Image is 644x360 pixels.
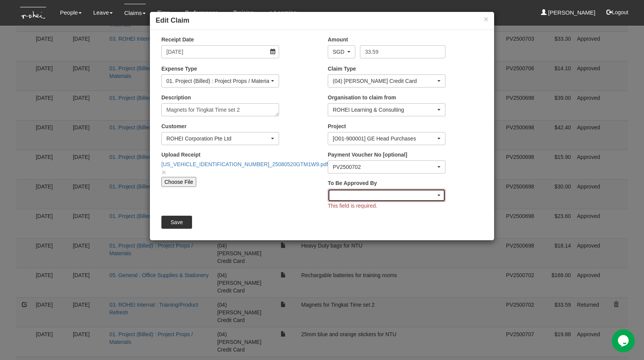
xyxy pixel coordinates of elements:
[333,77,436,85] div: (04) [PERSON_NAME] Credit Card
[328,132,445,145] button: [O01-900001] GE Head Purchases
[161,161,328,167] a: [US_VEHICLE_IDENTIFICATION_NUMBER]_25080520GTM1W9.pdf
[333,163,436,171] div: PV2500702
[161,132,279,145] button: ROHEI Corporation Pte Ltd
[156,17,189,24] b: Edit Claim
[161,74,279,88] button: 01. Project (Billed) : Project Props / Materials
[333,48,346,56] div: SGD
[328,160,445,173] button: PV2500702
[161,94,191,101] label: Description
[161,122,186,130] label: Customer
[328,94,396,101] label: Organisation to claim from
[328,151,407,159] label: Payment Voucher No [optional]
[161,177,196,187] input: Choose File
[328,103,445,116] button: ROHEI Learning & Consulting
[328,179,377,187] label: To Be Approved By
[161,216,192,229] input: Save
[166,135,269,142] div: ROHEI Corporation Pte Ltd
[333,135,436,142] div: [O01-900001] GE Head Purchases
[328,122,346,130] label: Project
[484,15,488,23] button: ×
[161,65,197,73] label: Expense Type
[161,36,194,43] label: Receipt Date
[161,103,279,116] textarea: Magnets for Tingkat Time set 2
[328,36,348,43] label: Amount
[328,45,355,58] button: SGD
[328,65,356,73] label: Claim Type
[166,77,269,85] div: 01. Project (Billed) : Project Props / Materials
[328,74,445,88] button: (04) Roy's Credit Card
[161,45,279,58] input: d/m/yyyy
[161,151,200,159] label: Upload Receipt
[612,329,636,352] iframe: chat widget
[161,168,166,177] a: close
[333,106,436,114] div: ROHEI Learning & Consulting
[328,203,377,209] span: This field is required.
